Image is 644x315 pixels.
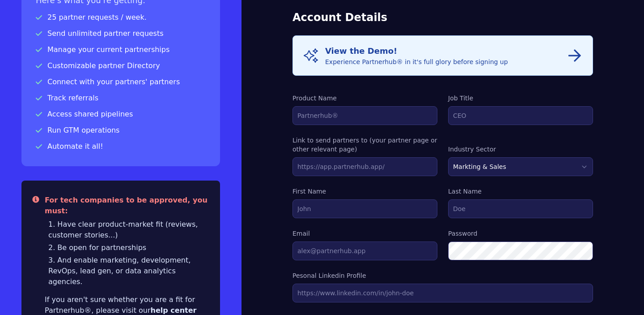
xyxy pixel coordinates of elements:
[292,136,437,154] label: Link to send partners to (your partner page or other relevant page)
[292,199,437,218] input: John
[36,60,206,71] p: Customizable partner Directory
[48,219,209,241] li: Have clear product-market fit (reviews, customer stories...)
[448,106,593,125] input: CEO
[48,255,209,287] li: And enable marketing, development, RevOps, lead gen, or data analytics agencies.
[36,44,206,55] p: Manage your current partnerships
[292,94,437,103] label: Product Name
[36,125,206,136] p: Run GTM operations
[325,45,508,66] div: Experience Partnerhub® in it's full glory before signing up
[292,242,437,260] input: alex@partnerhub.app
[448,199,593,218] input: Doe
[292,157,437,176] input: https://app.partnerhub.app/
[292,284,593,302] input: https://www.linkedin.com/in/john-doe
[36,12,206,23] p: 25 partner requests / week.
[36,93,206,104] p: Track referrals
[448,229,593,238] label: Password
[448,94,593,103] label: Job Title
[48,242,209,253] li: Be open for partnerships
[36,77,206,87] p: Connect with your partners' partners
[45,295,196,315] span: If you aren't sure whether you are a fit for Partnerhub®, please visit our
[292,10,593,25] h3: Account Details
[325,46,397,56] span: View the Demo!
[36,141,206,152] p: Automate it all!
[45,196,208,215] span: For tech companies to be approved, you must:
[151,306,197,315] a: help center
[448,187,593,196] label: Last Name
[36,109,206,120] p: Access shared pipelines
[292,106,437,125] input: Partnerhub®
[292,229,437,238] label: Email
[448,145,593,154] label: Industry Sector
[292,187,437,196] label: First Name
[292,271,593,280] label: Pesonal Linkedin Profile
[36,28,206,39] p: Send unlimited partner requests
